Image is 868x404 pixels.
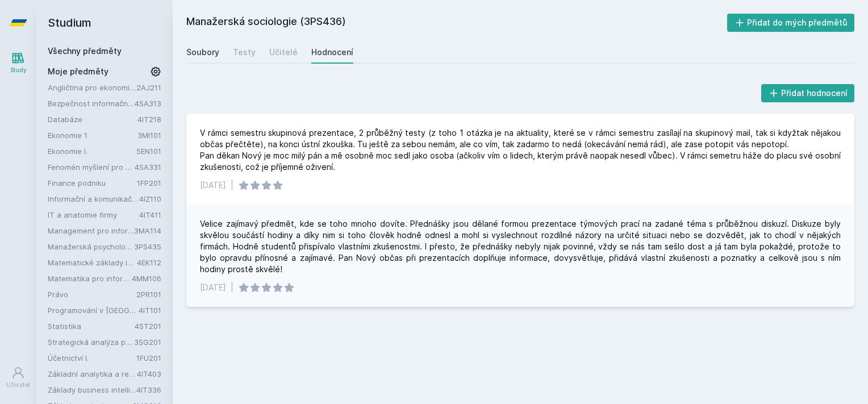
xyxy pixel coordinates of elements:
[48,336,134,348] a: Strategická analýza pro informatiky a statistiky
[136,353,161,363] a: 1FU201
[233,47,256,58] div: Testy
[2,45,34,80] a: Study
[48,66,108,77] span: Moje předměty
[186,47,219,58] div: Soubory
[134,226,161,235] a: 3MA114
[48,82,136,93] a: Angličtina pro ekonomická studia 1 (B2/C1)
[135,99,161,108] a: 4SA313
[2,360,34,395] a: Uživatel
[48,241,134,252] a: Manažerská psychologie
[136,83,161,92] a: 2AJ211
[48,209,139,220] a: IT a anatomie firmy
[48,273,132,284] a: Matematika pro informatiky
[137,178,161,188] a: 1FP201
[233,41,256,64] a: Testy
[48,225,134,236] a: Management pro informatiky a statistiky
[48,46,122,56] a: Všechny předměty
[48,161,135,173] a: Fenomén myšlení pro manažery
[200,282,226,293] div: [DATE]
[269,41,298,64] a: Učitelé
[139,194,161,203] a: 4IZ110
[137,369,161,378] a: 4IT403
[311,41,353,64] a: Hodnocení
[134,338,161,347] a: 3SG201
[231,282,233,293] div: |
[48,177,137,189] a: Finance podniku
[135,322,161,331] a: 4ST201
[135,163,161,172] a: 4SA331
[48,114,137,125] a: Databáze
[137,131,161,140] a: 3MI101
[231,180,233,191] div: |
[48,98,135,109] a: Bezpečnost informačních systémů
[48,130,137,141] a: Ekonomie 1
[6,381,30,389] div: Uživatel
[48,193,139,205] a: Informační a komunikační technologie
[48,289,136,300] a: Právo
[48,368,137,380] a: Základní analytika a reporting
[139,306,161,315] a: 4IT101
[137,258,161,267] a: 4EK112
[186,14,727,32] h2: Manažerská sociologie (3PS436)
[134,242,161,251] a: 3PS435
[132,274,161,283] a: 4MM106
[761,84,855,102] button: Přidat hodnocení
[200,218,841,275] div: Velice zajímavý předmět, kde se toho mnoho dovíte. Přednášky jsou dělané formou prezentace týmový...
[200,180,226,191] div: [DATE]
[48,145,136,157] a: Ekonomie I.
[48,257,137,268] a: Matematické základy informatiky
[48,352,136,364] a: Účetnictví I.
[48,320,135,332] a: Statistika
[48,305,139,316] a: Programování v [GEOGRAPHIC_DATA]
[137,115,161,124] a: 4IT218
[136,147,161,156] a: 5EN101
[727,14,855,32] button: Přidat do mých předmětů
[200,127,841,173] div: V rámci semestru skupinová prezentace, 2 průběžný testy (z toho 1 otázka je na aktuality, které s...
[186,41,219,64] a: Soubory
[136,385,161,394] a: 4IT336
[136,290,161,299] a: 2PR101
[139,210,161,219] a: 4IT411
[48,384,136,395] a: Základy business intelligence
[10,66,27,74] div: Study
[269,47,298,58] div: Učitelé
[311,47,353,58] div: Hodnocení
